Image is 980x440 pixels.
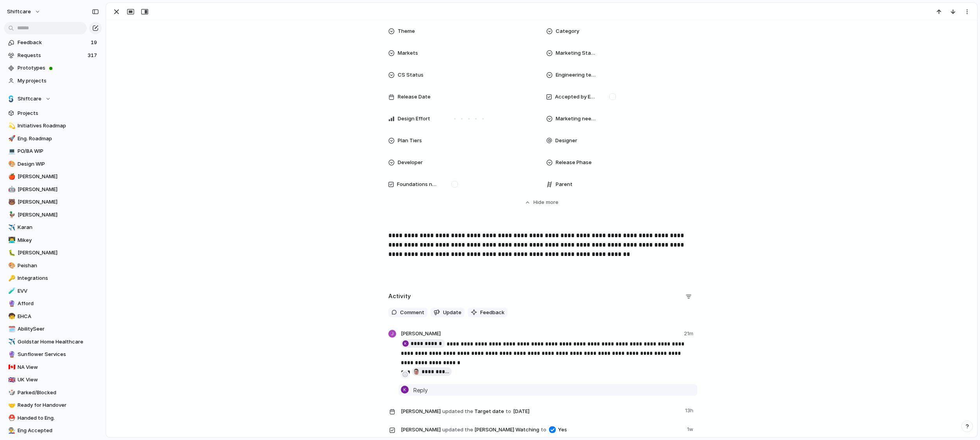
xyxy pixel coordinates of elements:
div: 🇨🇦NA View [4,361,102,373]
span: Parked/Blocked [18,389,99,397]
div: 🧪 [8,286,14,295]
span: NA View [18,363,99,371]
div: 🎨Peishan [4,260,102,272]
a: Prototypes [4,62,102,74]
span: [PERSON_NAME] [18,211,99,219]
span: Update [443,309,461,317]
span: 317 [88,52,99,59]
button: 👨‍💻 [7,236,15,244]
a: 👨‍🏭Eng Accepted [4,425,102,436]
a: 🧪EVV [4,285,102,297]
button: shiftcare [4,5,45,18]
span: [PERSON_NAME] [401,408,441,415]
span: EHCA [18,313,99,320]
button: Update [431,308,465,318]
div: 🧒 [8,312,14,321]
button: 🦆 [7,211,15,219]
span: CS Status [398,71,424,79]
span: Eng. Roadmap [18,135,99,143]
button: 💫 [7,122,15,130]
a: 🔑Integrations [4,272,102,284]
a: 💫Initiatives Roadmap [4,120,102,132]
span: Mikey [18,236,99,244]
span: to [541,426,546,434]
button: ⛑️ [7,414,15,422]
span: UK View [18,376,99,384]
div: 🎨 [8,159,14,168]
span: EVV [18,287,99,295]
span: Marketing needed [556,115,596,123]
span: Parent [556,181,573,188]
a: 🐻[PERSON_NAME] [4,196,102,208]
div: 🔮 [8,299,14,308]
span: updated the [442,408,473,415]
button: 🎲 [7,389,15,397]
span: Peishan [18,262,99,270]
span: Theme [398,27,415,35]
a: 🗓️AbilitySeer [4,323,102,335]
div: 🤖 [8,185,14,194]
span: updated the [442,426,473,434]
span: shiftcare [7,8,31,16]
span: Feedback [18,39,88,47]
button: 🍎 [7,173,15,181]
a: 🔮Sunflower Services [4,349,102,360]
span: [PERSON_NAME] [18,173,99,181]
span: Accepted by Engineering [555,93,596,101]
a: 🤝Ready for Handover [4,399,102,411]
a: ✈️Karan [4,222,102,233]
h2: Activity [388,292,411,301]
span: 13h [685,405,695,415]
button: 🤝 [7,401,15,409]
span: Release Date [398,93,431,101]
span: 21m [684,330,695,338]
span: Handed to Eng. [18,414,99,422]
a: 💻PO/BA WIP [4,145,102,157]
span: Marketing Status [556,49,596,57]
span: Design WIP [18,160,99,168]
button: 🔑 [7,274,15,282]
span: Ready for Handover [18,401,99,409]
span: Feedback [480,309,504,317]
div: ✈️ [8,337,14,346]
button: 🔮 [7,351,15,358]
div: 🔑 [8,274,14,283]
span: Release Phase [556,159,592,166]
div: ⛑️ [8,413,14,422]
span: 1w [687,424,695,433]
button: Feedback [468,308,508,318]
span: Sunflower Services [18,351,99,358]
div: 💻 [8,147,14,156]
button: 💻 [7,147,15,155]
a: ✈️Goldstar Home Healthcare [4,336,102,348]
a: 🚀Eng. Roadmap [4,133,102,145]
div: 🎲 [8,388,14,397]
span: [PERSON_NAME] [18,198,99,206]
a: 🔮Afford [4,298,102,309]
a: 🍎[PERSON_NAME] [4,171,102,182]
a: 🦆[PERSON_NAME] [4,209,102,221]
span: Yes [558,426,567,434]
div: 🍎 [8,172,14,181]
a: Feedback19 [4,37,102,48]
div: 🎲Parked/Blocked [4,387,102,399]
a: 🐛[PERSON_NAME] [4,247,102,259]
span: [PERSON_NAME] [18,249,99,257]
span: 19 [91,39,99,47]
div: ✈️ [8,223,14,232]
div: 🇬🇧UK View [4,374,102,386]
span: Target date [401,405,680,417]
span: Requests [18,52,85,59]
span: [PERSON_NAME] [401,426,441,434]
div: 🐛 [8,249,14,258]
span: [PERSON_NAME] [18,186,99,193]
button: 🎨 [7,160,15,168]
div: 🐻 [8,198,14,207]
span: My projects [18,77,99,85]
